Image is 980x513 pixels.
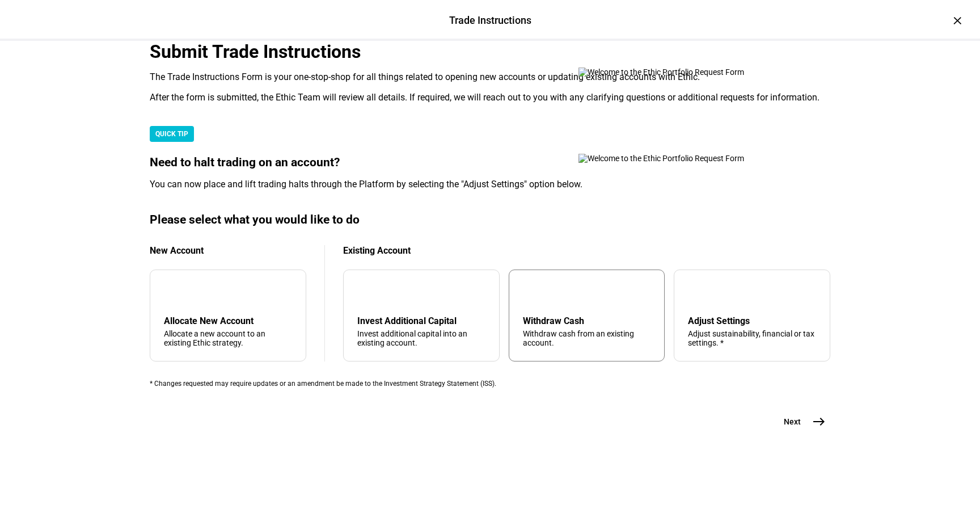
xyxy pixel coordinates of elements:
mat-icon: add [166,286,180,300]
div: New Account [150,245,306,256]
div: Please select what you would like to do [150,213,830,227]
div: Withdraw cash from an existing account. [523,329,651,347]
span: Next [784,416,801,427]
div: * Changes requested may require updates or an amendment be made to the Investment Strategy Statem... [150,380,830,388]
div: Need to halt trading on an account? [150,155,830,170]
div: The Trade Instructions Form is your one-stop-shop for all things related to opening new accounts ... [150,72,830,83]
div: Invest Additional Capital [357,316,485,326]
img: Welcome to the Ethic Portfolio Request Form [578,68,783,77]
div: Trade Instructions [449,13,531,28]
button: Next [770,410,830,433]
div: QUICK TIP [150,126,194,142]
div: Allocate New Account [164,316,292,326]
div: Submit Trade Instructions [150,41,830,62]
img: Welcome to the Ethic Portfolio Request Form [578,154,783,163]
mat-icon: arrow_upward [525,286,539,300]
div: Withdraw Cash [523,316,651,326]
mat-icon: east [812,415,826,428]
mat-icon: tune [688,284,706,302]
div: Adjust Settings [688,316,816,326]
mat-icon: arrow_downward [360,286,373,300]
div: You can now place and lift trading halts through the Platform by selecting the "Adjust Settings" ... [150,179,830,190]
div: Adjust sustainability, financial or tax settings. * [688,329,816,347]
div: Allocate a new account to an existing Ethic strategy. [164,329,292,347]
div: Existing Account [343,245,830,256]
div: Invest additional capital into an existing account. [357,329,485,347]
div: × [948,11,966,30]
div: After the form is submitted, the Ethic Team will review all details. If required, we will reach o... [150,92,830,103]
